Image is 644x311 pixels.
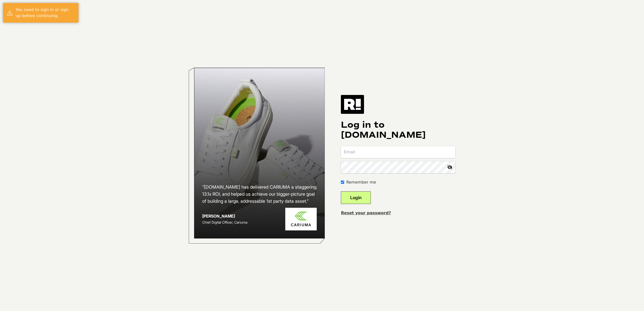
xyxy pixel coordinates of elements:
[341,120,455,140] h1: Log in to [DOMAIN_NAME]
[285,208,317,231] img: Cariuma
[16,7,75,19] div: You need to sign in or sign up before continuing.
[341,211,391,215] a: Reset your password?
[202,220,247,224] span: Chief Digital Officer, Cariuma
[346,179,376,185] label: Remember me
[202,214,235,219] strong: [PERSON_NAME]
[341,191,371,204] button: Login
[341,95,364,114] img: Retention.com
[202,184,317,205] h2: “[DOMAIN_NAME] has delivered CARIUMA a staggering 13.1x ROI, and helped us achieve our bigger-pic...
[341,146,455,158] input: Email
